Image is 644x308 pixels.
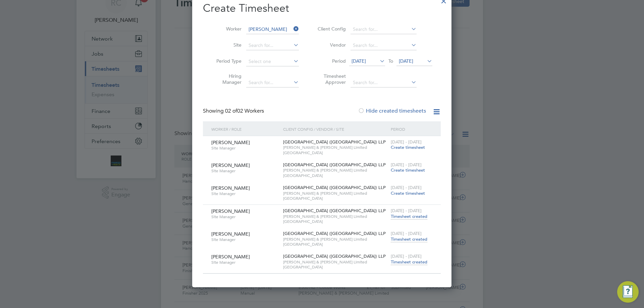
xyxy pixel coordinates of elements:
span: [PERSON_NAME] & [PERSON_NAME] Limited [283,168,387,173]
input: Search for... [351,41,417,50]
span: To [386,57,395,65]
span: [DATE] - [DATE] [391,253,422,259]
span: [PERSON_NAME] [211,185,250,191]
h2: Create Timesheet [203,1,441,15]
span: [DATE] - [DATE] [391,208,422,213]
span: [PERSON_NAME] [211,162,250,168]
span: [GEOGRAPHIC_DATA] ([GEOGRAPHIC_DATA]) LLP [283,162,386,168]
span: [GEOGRAPHIC_DATA] [283,242,387,247]
span: [PERSON_NAME] & [PERSON_NAME] Limited [283,259,387,265]
span: Create timesheet [391,190,425,196]
span: [GEOGRAPHIC_DATA] [283,173,387,178]
span: [PERSON_NAME] & [PERSON_NAME] Limited [283,191,387,196]
span: [PERSON_NAME] & [PERSON_NAME] Limited [283,237,387,242]
span: [DATE] [399,58,413,64]
span: 02 Workers [225,108,264,114]
span: [PERSON_NAME] [211,208,250,214]
span: [GEOGRAPHIC_DATA] [283,196,387,201]
div: Client Config / Vendor / Site [281,121,389,137]
span: [PERSON_NAME] [211,139,250,145]
input: Search for... [246,78,299,87]
input: Search for... [246,25,299,34]
span: [PERSON_NAME] [211,231,250,237]
span: [PERSON_NAME] & [PERSON_NAME] Limited [283,145,387,150]
input: Select one [246,57,299,66]
label: Hiring Manager [211,73,241,85]
button: Engage Resource Center [617,281,639,303]
span: [DATE] - [DATE] [391,139,422,145]
label: Vendor [316,42,346,48]
span: [DATE] - [DATE] [391,162,422,168]
label: Worker [211,26,241,32]
input: Search for... [351,78,417,87]
input: Search for... [351,25,417,34]
label: Timesheet Approver [316,73,346,85]
span: Site Manager [211,145,278,151]
span: [GEOGRAPHIC_DATA] [283,264,387,270]
span: [DATE] [352,58,366,64]
div: Showing [203,108,265,115]
label: Period [316,58,346,64]
div: Period [389,121,434,137]
span: [GEOGRAPHIC_DATA] ([GEOGRAPHIC_DATA]) LLP [283,208,386,213]
div: Worker / Role [210,121,281,137]
label: Site [211,42,241,48]
label: Hide created timesheets [358,108,426,114]
label: Client Config [316,26,346,32]
span: Timesheet created [391,236,427,242]
span: [GEOGRAPHIC_DATA] [283,219,387,224]
span: [DATE] - [DATE] [391,185,422,190]
span: Site Manager [211,191,278,196]
span: [GEOGRAPHIC_DATA] ([GEOGRAPHIC_DATA]) LLP [283,139,386,145]
span: [GEOGRAPHIC_DATA] [283,150,387,156]
span: Site Manager [211,214,278,220]
span: [PERSON_NAME] & [PERSON_NAME] Limited [283,214,387,219]
span: Timesheet created [391,259,427,265]
span: [DATE] - [DATE] [391,231,422,236]
span: Timesheet created [391,213,427,220]
span: Create timesheet [391,144,425,150]
label: Period Type [211,58,241,64]
span: Site Manager [211,237,278,242]
input: Search for... [246,41,299,50]
span: [GEOGRAPHIC_DATA] ([GEOGRAPHIC_DATA]) LLP [283,185,386,190]
span: Site Manager [211,260,278,265]
span: [GEOGRAPHIC_DATA] ([GEOGRAPHIC_DATA]) LLP [283,253,386,259]
span: Site Manager [211,168,278,174]
span: [PERSON_NAME] [211,254,250,260]
span: [GEOGRAPHIC_DATA] ([GEOGRAPHIC_DATA]) LLP [283,231,386,236]
span: 02 of [225,108,237,114]
span: Create timesheet [391,167,425,173]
